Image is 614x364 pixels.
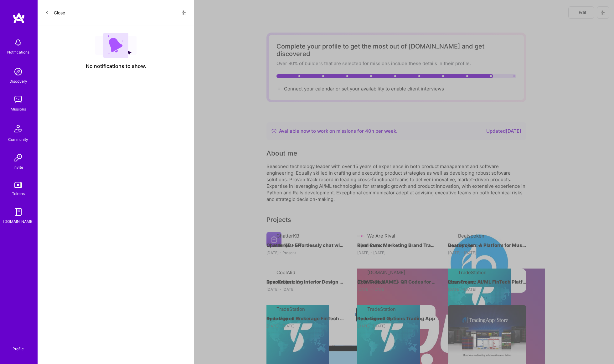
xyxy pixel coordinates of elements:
[12,151,24,164] img: Invite
[12,65,24,78] img: discovery
[7,49,29,55] div: Notifications
[12,93,24,106] img: teamwork
[13,13,25,24] img: logo
[12,190,25,197] div: Tokens
[14,182,22,188] img: tokens
[9,78,27,85] div: Discovery
[13,346,24,351] div: Profile
[3,218,34,225] div: [DOMAIN_NAME]
[95,33,137,58] img: empty
[8,136,28,143] div: Community
[45,8,65,18] button: Close
[86,63,146,69] span: No notifications to show.
[11,106,26,112] div: Missions
[12,206,24,218] img: guide book
[10,339,26,351] a: Profile
[13,164,23,171] div: Invite
[12,36,24,49] img: bell
[11,121,26,136] img: Community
